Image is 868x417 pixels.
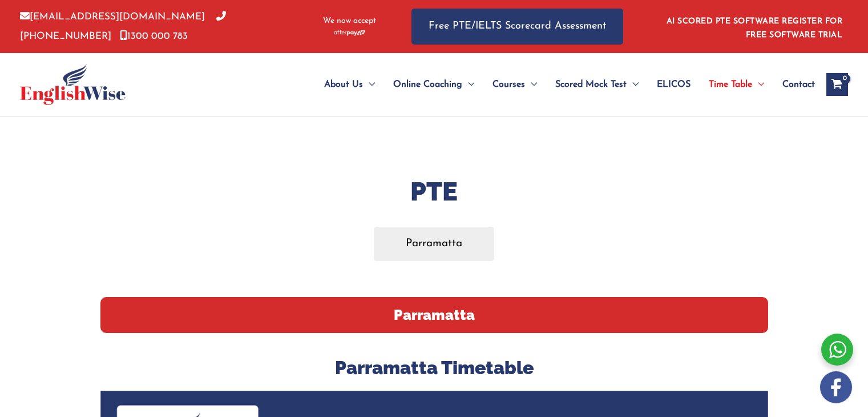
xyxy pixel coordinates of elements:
[709,65,752,105] span: Time Table
[660,8,848,45] aside: Header Widget 1
[820,371,852,403] img: white-facebook.png
[323,15,376,27] span: We now accept
[363,65,375,105] span: Menu Toggle
[297,65,815,105] nav: Site Navigation: Main Menu
[100,297,768,333] h2: Parramatta
[100,356,768,380] h3: Parramatta Timetable
[667,17,843,39] a: AI SCORED PTE SOFTWARE REGISTER FOR FREE SOFTWARE TRIAL
[657,65,691,105] span: ELICOS
[826,73,848,96] a: View Shopping Cart, empty
[374,227,494,260] a: Parramatta
[483,65,546,105] a: CoursesMenu Toggle
[334,30,365,36] img: Afterpay-Logo
[752,65,764,105] span: Menu Toggle
[20,12,205,22] a: [EMAIL_ADDRESS][DOMAIN_NAME]
[525,65,537,105] span: Menu Toggle
[546,65,648,105] a: Scored Mock TestMenu Toggle
[20,64,126,105] img: cropped-ew-logo
[648,65,700,105] a: ELICOS
[462,65,474,105] span: Menu Toggle
[700,65,773,105] a: Time TableMenu Toggle
[100,174,768,210] h1: PTE
[324,65,363,105] span: About Us
[555,65,627,105] span: Scored Mock Test
[120,31,188,41] a: 1300 000 783
[411,9,623,45] a: Free PTE/IELTS Scorecard Assessment
[627,65,639,105] span: Menu Toggle
[384,65,483,105] a: Online CoachingMenu Toggle
[315,65,384,105] a: About UsMenu Toggle
[773,65,815,105] a: Contact
[492,65,525,105] span: Courses
[20,12,226,41] a: [PHONE_NUMBER]
[782,65,815,105] span: Contact
[393,65,462,105] span: Online Coaching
